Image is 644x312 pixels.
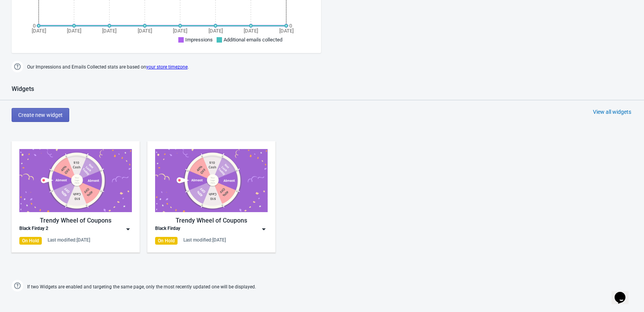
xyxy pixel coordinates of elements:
[27,61,189,74] span: Our Impressions and Emails Collected stats are based on .
[12,61,23,72] img: help.png
[19,149,132,212] img: trendy_game.png
[155,149,268,212] img: trendy_game.png
[19,216,132,225] div: Trendy Wheel of Coupons
[593,108,631,116] div: View all widgets
[12,108,69,122] button: Create new widget
[124,225,132,233] img: dropdown.png
[102,28,116,34] tspan: [DATE]
[33,23,36,29] tspan: 0
[155,225,180,233] div: Black Firday
[208,28,223,34] tspan: [DATE]
[244,28,258,34] tspan: [DATE]
[19,237,42,245] div: On Hold
[173,28,187,34] tspan: [DATE]
[279,28,294,34] tspan: [DATE]
[32,28,46,34] tspan: [DATE]
[260,225,268,233] img: dropdown.png
[224,37,282,43] span: Additional emails collected
[289,23,292,29] tspan: 0
[27,281,256,293] span: If two Widgets are enabled and targeting the same page, only the most recently updated one will b...
[155,237,178,245] div: On Hold
[12,280,23,291] img: help.png
[18,112,63,118] span: Create new widget
[612,281,636,304] iframe: chat widget
[185,37,213,43] span: Impressions
[19,225,48,233] div: Black Firday 2
[155,216,268,225] div: Trendy Wheel of Coupons
[146,64,188,70] a: your store timezone
[67,28,81,34] tspan: [DATE]
[183,237,226,243] div: Last modified: [DATE]
[138,28,152,34] tspan: [DATE]
[48,237,90,243] div: Last modified: [DATE]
